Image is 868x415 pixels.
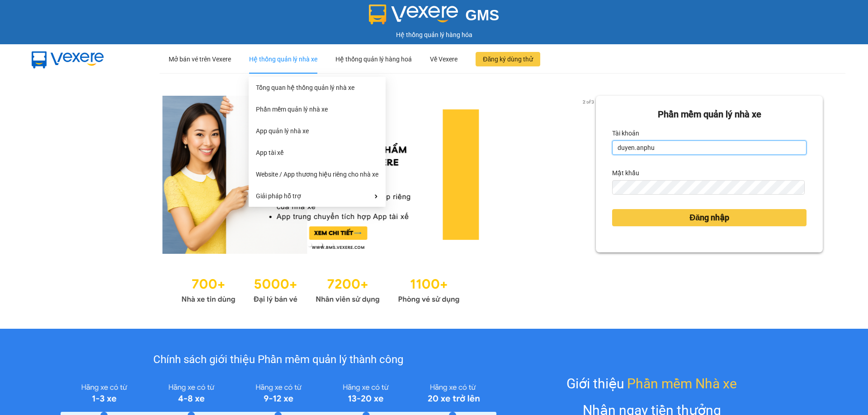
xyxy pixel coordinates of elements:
div: Hệ thống quản lý nhà xe [249,45,317,74]
a: GMS [369,14,500,21]
li: slide item 3 [330,243,333,247]
div: Hệ thống quản lý hàng hoá [335,45,412,74]
button: next slide / item [583,96,596,254]
div: Về Vexere [430,45,458,74]
li: Website / App thương hiệu riêng cho nhà xe [249,165,386,183]
label: Tài khoản [612,126,639,140]
input: Mật khẩu [612,180,804,195]
span: Đăng nhập [689,211,729,224]
li: App tài xế [249,144,386,162]
img: Statistics.png [181,272,460,306]
label: Mật khẩu [612,166,639,180]
li: slide item 1 [308,243,311,247]
a: App tài xế [256,149,283,156]
li: Phần mềm quản lý nhà xe [249,100,386,118]
li: Tổng quan hệ thống quản lý nhà xe [249,79,386,97]
button: Đăng ký dùng thử [476,52,540,66]
button: previous slide / item [45,96,58,254]
span: GMS [465,7,499,23]
li: slide item 2 [319,243,322,247]
div: Chính sách giới thiệu Phần mềm quản lý thành công [61,351,496,368]
div: Giới thiệu [566,373,737,394]
button: Đăng nhập [612,209,807,226]
a: Website / App thương hiệu riêng cho nhà xe [256,171,378,178]
span: Đăng ký dùng thử [483,54,533,64]
img: logo 2 [369,5,458,24]
div: Mở bán vé trên Vexere [169,45,231,74]
a: Phần mềm quản lý nhà xe [256,106,328,113]
a: Tổng quan hệ thống quản lý nhà xe [256,84,354,91]
div: Phần mềm quản lý nhà xe [612,107,807,121]
div: Hệ thống quản lý hàng hóa [2,30,866,40]
span: Phần mềm Nhà xe [627,373,737,394]
a: App quản lý nhà xe [256,127,309,135]
img: mbUUG5Q.png [23,44,113,74]
div: Giải pháp hỗ trợ [249,187,386,205]
p: 2 of 3 [580,96,596,107]
input: Tài khoản [612,140,807,155]
li: App quản lý nhà xe [249,122,386,140]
